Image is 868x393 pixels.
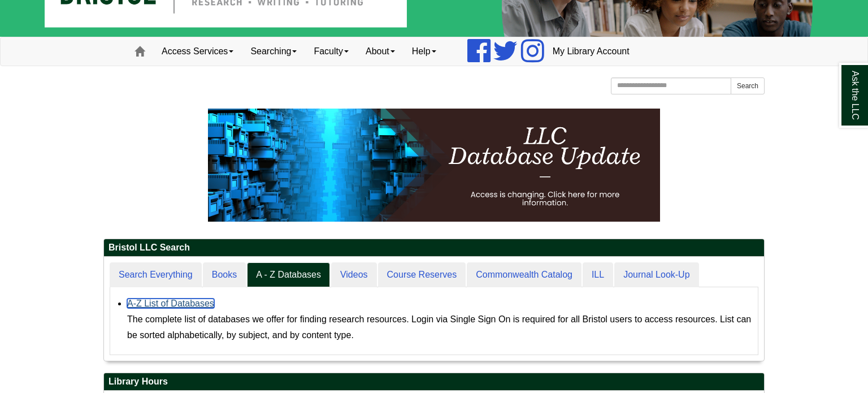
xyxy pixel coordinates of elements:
[104,373,764,391] h2: Library Hours
[305,37,357,66] a: Faculty
[127,312,752,343] div: The complete list of databases we offer for finding research resources. Login via Single Sign On ...
[357,37,403,66] a: About
[242,37,305,66] a: Searching
[614,262,698,288] a: Journal Look-Up
[247,262,330,288] a: A - Z Databases
[203,262,246,288] a: Books
[731,77,765,94] button: Search
[544,37,638,66] a: My Library Account
[153,37,242,66] a: Access Services
[403,37,445,66] a: Help
[378,262,466,288] a: Course Reserves
[127,299,214,308] a: A-Z List of Databases
[208,109,660,222] img: HTML tutorial
[110,262,202,288] a: Search Everything
[467,262,581,288] a: Commonwealth Catalog
[331,262,377,288] a: Videos
[104,239,764,257] h2: Bristol LLC Search
[583,262,613,288] a: ILL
